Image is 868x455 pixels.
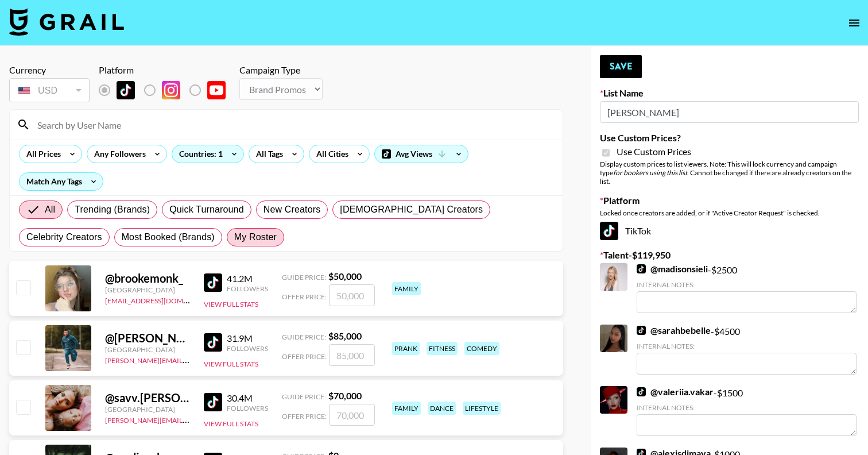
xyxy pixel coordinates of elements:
img: TikTok [637,264,646,273]
em: for bookers using this list [613,168,687,177]
div: - $ 1500 [637,386,857,436]
a: [PERSON_NAME][EMAIL_ADDRESS][DOMAIN_NAME] [105,354,275,365]
span: Offer Price: [282,412,327,421]
span: Guide Price: [282,392,326,401]
div: Any Followers [87,145,148,163]
div: Avg Views [375,145,468,163]
span: New Creators [263,203,321,217]
label: Talent - $ 119,950 [600,249,859,261]
img: Instagram [162,81,180,99]
span: All [45,203,55,217]
label: Use Custom Prices? [600,132,859,144]
span: Trending (Brands) [75,203,150,217]
img: TikTok [204,393,222,411]
img: TikTok [204,273,222,292]
div: Locked once creators are added, or if "Active Creator Request" is checked. [600,209,859,217]
div: @ [PERSON_NAME].[PERSON_NAME] [105,331,190,345]
input: 70,000 [329,404,375,426]
div: Currency is locked to USD [9,76,90,105]
span: Guide Price: [282,273,326,282]
a: @sarahbebelle [637,325,711,336]
strong: $ 70,000 [328,390,362,401]
input: 85,000 [329,344,375,366]
div: - $ 4500 [637,325,857,375]
img: TikTok [637,387,646,396]
div: [GEOGRAPHIC_DATA] [105,405,190,414]
button: open drawer [843,11,866,34]
a: @madisonsieli [637,263,708,275]
div: [GEOGRAPHIC_DATA] [105,345,190,354]
img: YouTube [207,81,226,99]
label: Platform [600,195,859,206]
div: lifestyle [463,402,501,415]
div: family [392,282,421,295]
label: List Name [600,87,859,99]
span: Guide Price: [282,333,326,341]
img: Grail Talent [9,8,124,36]
div: family [392,402,421,415]
div: Internal Notes: [637,403,857,412]
div: dance [428,402,456,415]
div: USD [11,80,87,101]
button: View Full Stats [204,300,258,309]
span: Quick Turnaround [169,203,244,217]
img: TikTok [600,222,618,240]
div: Followers [227,404,268,412]
div: Display custom prices to list viewers. Note: This will lock currency and campaign type . Cannot b... [600,160,859,186]
div: 41.2M [227,273,268,284]
img: TikTok [637,326,646,335]
span: Offer Price: [282,292,327,301]
div: Internal Notes: [637,280,857,289]
div: Followers [227,344,268,353]
input: Search by User Name [30,115,556,134]
a: @valeriia.vakar [637,386,714,398]
div: All Prices [20,145,63,163]
div: [GEOGRAPHIC_DATA] [105,286,190,294]
div: Currency [9,64,90,76]
span: Offer Price: [282,352,327,361]
span: Use Custom Prices [617,146,691,157]
div: comedy [464,342,499,355]
div: All Tags [249,145,285,163]
button: Save [600,55,642,78]
button: View Full Stats [204,360,258,368]
a: [EMAIL_ADDRESS][DOMAIN_NAME] [105,294,220,305]
div: fitness [427,342,458,355]
div: Followers [227,284,268,293]
span: [DEMOGRAPHIC_DATA] Creators [340,203,483,217]
div: @ brookemonk_ [105,271,190,286]
span: My Roster [234,230,277,244]
input: 50,000 [329,284,375,306]
div: - $ 2500 [637,263,857,313]
div: @ savv.[PERSON_NAME] [105,391,190,405]
strong: $ 50,000 [328,271,362,282]
div: Platform [99,64,235,76]
div: Campaign Type [239,64,323,76]
img: TikTok [204,333,222,352]
img: TikTok [117,81,135,99]
button: View Full Stats [204,419,258,428]
div: prank [392,342,420,355]
div: All Cities [309,145,351,163]
div: TikTok [600,222,859,240]
a: [PERSON_NAME][EMAIL_ADDRESS][DOMAIN_NAME] [105,414,275,425]
div: Countries: 1 [172,145,243,163]
span: Celebrity Creators [26,230,102,244]
div: Match Any Tags [20,173,103,190]
div: 31.9M [227,333,268,344]
div: Internal Notes: [637,342,857,350]
strong: $ 85,000 [328,330,362,341]
span: Most Booked (Brands) [122,230,215,244]
div: List locked to TikTok. [99,78,235,102]
div: 30.4M [227,392,268,404]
